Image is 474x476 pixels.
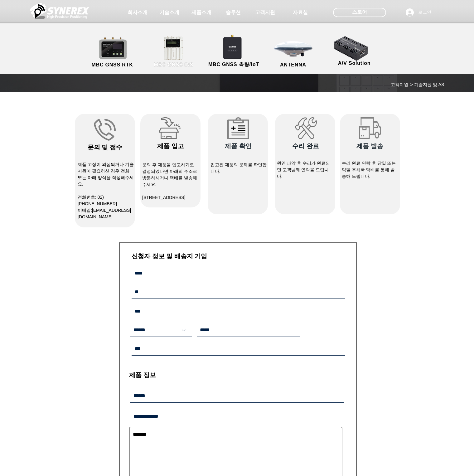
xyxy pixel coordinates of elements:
[91,62,133,68] span: MBC GNSS RTK
[203,36,264,69] a: MBC GNSS 측량/IoT
[129,372,156,378] span: ​제품 정보
[277,161,330,179] span: 원인 파악 후 수리가 완료되면 고객님께 연락을 드립니다.
[402,449,474,476] iframe: Wix Chat
[292,143,319,149] span: ​수리 완료
[401,7,436,18] button: 로그인
[416,9,433,16] span: 로그인
[208,61,259,68] span: MBC GNSS 측량/IoT
[285,6,316,19] a: 자료실
[217,31,249,63] img: SynRTK__.png
[154,6,185,19] a: 기술소개
[84,36,140,69] a: MBC GNSS RTK
[265,36,321,69] a: ANTENNA
[356,143,383,149] span: ​제품 발송
[88,144,122,151] span: ​문의 및 접수
[333,8,386,17] div: 스토어
[191,9,211,16] span: 제품소개
[128,9,148,16] span: 회사소개
[122,6,153,19] a: 회사소개
[326,34,382,67] a: A/V Solution
[78,208,131,219] a: [EMAIL_ADDRESS][DOMAIN_NAME]
[146,36,202,69] a: MBC GNSS INS
[293,9,308,16] span: 자료실
[78,195,117,206] span: 전화번호: 02)[PHONE_NUMBER]
[338,61,371,66] span: A/V Solution
[142,195,185,200] span: [STREET_ADDRESS]
[225,143,252,149] span: ​제품 확인
[186,6,217,19] a: 제품소개
[78,162,134,187] span: 제품 고장이 의심되거나 기술지원이 필요하신 경우 전화 또는 아래 양식을 작성해주세요.
[352,9,367,16] span: 스토어
[249,6,281,19] a: 고객지원
[159,9,179,16] span: 기술소개
[255,9,275,16] span: 고객지원
[142,162,197,187] span: ​문의 후 제품을 입고하기로 결정되었다면 아래의 주소로 방문하시거나 택배를 발송해주세요.
[30,2,89,20] img: 씨너렉스_White_simbol_대지 1.png
[157,143,184,149] span: ​제품 입고
[154,62,194,68] span: MBC GNSS INS
[280,62,306,68] span: ANTENNA
[226,9,241,16] span: 솔루션
[132,253,207,260] span: ​신청자 정보 및 배송지 기입
[342,161,396,179] span: 수리 완료 연락 후 당일 또는 익일 우체국 택배를 통해 발송해 드립니다.
[78,208,131,219] span: ​이메일:
[155,35,194,62] img: MGI2000_front-removebg-preview (1).png
[218,6,249,19] a: 솔루션
[210,162,267,174] span: 입고된 제품의 문제를 확인합니다.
